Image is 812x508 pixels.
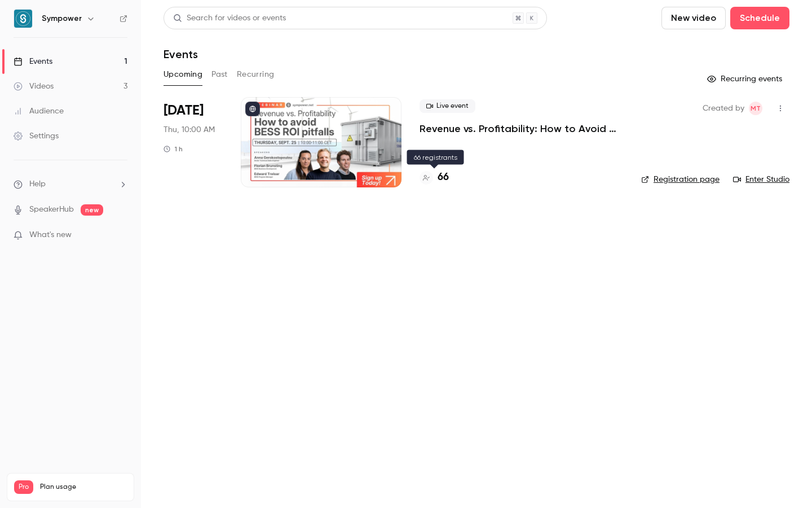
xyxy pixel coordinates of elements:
[114,230,127,240] iframe: Noticeable Trigger
[420,99,475,113] span: Live event
[14,10,32,28] img: Sympower
[641,174,720,185] a: Registration page
[749,102,762,115] span: Manon Thomas
[40,483,127,492] span: Plan usage
[164,97,223,187] div: Sep 25 Thu, 10:00 AM (Europe/Amsterdam)
[702,70,789,88] button: Recurring events
[730,7,789,29] button: Schedule
[29,204,74,216] a: SpeakerHub
[211,65,228,84] button: Past
[14,178,127,190] li: help-dropdown-opener
[438,170,449,185] h4: 66
[420,122,623,135] a: Revenue vs. Profitability: How to Avoid [PERSON_NAME] ROI Pitfalls
[164,124,215,135] span: Thu, 10:00 AM
[164,144,183,154] div: 1 h
[81,204,103,216] span: new
[29,178,46,190] span: Help
[237,65,275,84] button: Recurring
[173,12,286,24] div: Search for videos or events
[164,65,202,84] button: Upcoming
[14,130,59,142] div: Settings
[703,102,744,115] span: Created by
[661,7,726,29] button: New video
[733,174,789,185] a: Enter Studio
[42,13,82,24] h6: Sympower
[751,102,761,115] span: MT
[14,81,54,92] div: Videos
[14,56,52,67] div: Events
[420,170,449,185] a: 66
[29,229,72,241] span: What's new
[14,480,33,494] span: Pro
[164,102,204,120] span: [DATE]
[14,106,64,117] div: Audience
[164,47,198,61] h1: Events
